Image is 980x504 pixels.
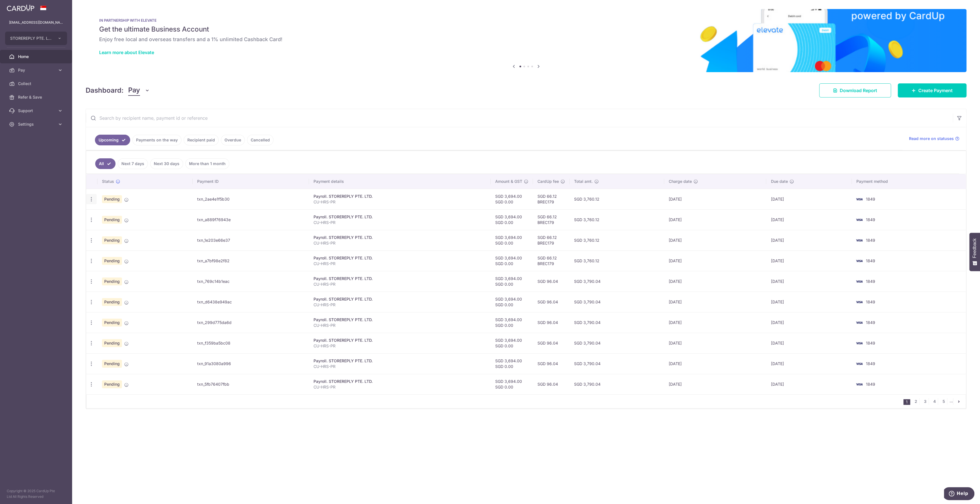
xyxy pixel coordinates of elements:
td: txn_1e203e66e37 [193,230,309,250]
p: [EMAIL_ADDRESS][DOMAIN_NAME] [9,20,63,25]
a: Overdue [221,135,245,145]
td: [DATE] [766,312,852,333]
td: SGD 3,790.04 [570,374,664,394]
img: Bank Card [854,319,865,326]
td: [DATE] [664,209,766,230]
span: Status [102,179,114,184]
span: Pending [102,360,122,368]
p: CU-HRS-PR [314,240,486,246]
td: SGD 3,760.12 [570,209,664,230]
div: Payroll. STOREREPLY PTE. LTD. [314,194,486,199]
td: [DATE] [664,333,766,353]
span: 1849 [866,299,875,304]
img: Bank Card [854,216,865,223]
a: Cancelled [247,135,274,145]
span: Feedback [972,238,977,258]
span: Home [18,54,55,59]
span: Pending [102,319,122,327]
p: CU-HRS-PR [314,302,486,308]
a: 2 [912,398,919,405]
td: SGD 3,760.12 [570,230,664,250]
p: CU-HRS-PR [314,199,486,205]
span: 1849 [866,382,875,387]
p: CU-HRS-PR [314,261,486,267]
span: Download Report [840,87,877,94]
td: SGD 3,790.04 [570,312,664,333]
span: 1849 [866,361,875,366]
a: 4 [931,398,938,405]
td: [DATE] [766,333,852,353]
span: Due date [771,179,788,184]
td: [DATE] [664,353,766,374]
td: SGD 66.12 BREC179 [533,230,570,250]
iframe: Opens a widget where you can find more information [944,487,974,501]
td: SGD 3,694.00 SGD 0.00 [491,312,533,333]
span: Collect [18,81,55,86]
p: IN PARTNERSHIP WITH ELEVATE [99,18,953,23]
a: Payments on the way [132,135,181,145]
td: SGD 96.04 [533,374,570,394]
div: Payroll. STOREREPLY PTE. LTD. [314,255,486,261]
td: [DATE] [664,230,766,250]
li: 1 [903,399,910,405]
span: Refer & Save [18,94,55,100]
img: Bank Card [854,360,865,367]
td: [DATE] [766,353,852,374]
td: SGD 96.04 [533,312,570,333]
span: Pending [102,257,122,265]
span: Pending [102,195,122,203]
div: Payroll. STOREREPLY PTE. LTD. [314,235,486,240]
span: Pending [102,380,122,388]
td: [DATE] [664,374,766,394]
td: SGD 3,790.04 [570,271,664,292]
td: txn_d6438e949ac [193,292,309,312]
img: Bank Card [854,381,865,388]
a: Create Payment [898,83,966,97]
img: Renovation banner [86,9,966,72]
p: CU-HRS-PR [314,323,486,328]
div: Payroll. STOREREPLY PTE. LTD. [314,296,486,302]
div: Payroll. STOREREPLY PTE. LTD. [314,379,486,384]
nav: pager [903,395,966,408]
td: txn_769c14b1eac [193,271,309,292]
img: Bank Card [854,299,865,305]
p: CU-HRS-PR [314,364,486,369]
span: Pay [128,85,140,96]
a: Next 30 days [150,158,183,169]
span: 1849 [866,258,875,263]
span: STOREREPLY PTE. LTD. [10,35,52,41]
a: 3 [922,398,928,405]
span: Pending [102,236,122,244]
th: Payment method [852,174,966,189]
td: SGD 3,694.00 SGD 0.00 [491,333,533,353]
td: txn_2ae4e1f5b30 [193,189,309,209]
a: Download Report [819,83,891,97]
a: Read more on statuses [909,136,959,141]
span: Pending [102,339,122,347]
span: Support [18,108,55,114]
td: SGD 3,694.00 SGD 0.00 [491,209,533,230]
p: CU-HRS-PR [314,281,486,287]
h5: Get the ultimate Business Account [99,25,953,34]
a: Learn more about Elevate [99,50,154,55]
a: Recipient paid [184,135,219,145]
img: CardUp [7,5,34,11]
td: SGD 66.12 BREC179 [533,189,570,209]
td: SGD 96.04 [533,333,570,353]
td: [DATE] [766,292,852,312]
span: 1849 [866,341,875,345]
a: 5 [940,398,947,405]
img: Bank Card [854,278,865,285]
span: CardUp fee [537,179,559,184]
td: [DATE] [664,250,766,271]
td: SGD 3,694.00 SGD 0.00 [491,353,533,374]
h4: Dashboard: [86,85,124,96]
td: SGD 3,694.00 SGD 0.00 [491,271,533,292]
td: SGD 3,694.00 SGD 0.00 [491,189,533,209]
td: SGD 3,790.04 [570,333,664,353]
span: Pending [102,216,122,224]
td: [DATE] [766,271,852,292]
div: Payroll. STOREREPLY PTE. LTD. [314,358,486,364]
td: SGD 66.12 BREC179 [533,250,570,271]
